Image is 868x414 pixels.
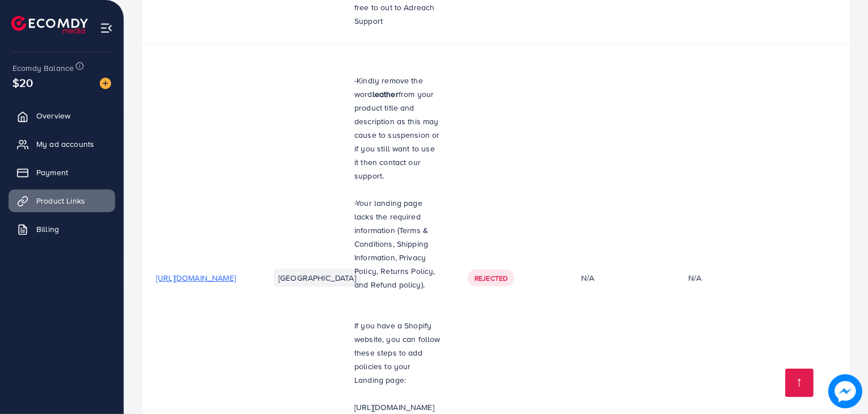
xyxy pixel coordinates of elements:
[354,196,441,292] p: -Your landing page lacks the required information (Terms & Conditions, Shipping Information, Priv...
[581,272,661,284] div: N/A
[11,16,88,33] img: logo
[475,273,507,283] span: Rejected
[12,74,33,91] span: $20
[274,269,361,287] li: [GEOGRAPHIC_DATA]
[828,374,862,408] img: image
[100,78,111,89] img: image
[9,133,115,155] a: My ad accounts
[9,218,115,240] a: Billing
[9,104,115,127] a: Overview
[36,195,85,206] span: Product Links
[354,319,441,387] p: If you have a Shopify website, you can follow these steps to add policies to your Landing page:
[36,167,68,178] span: Payment
[372,88,399,100] strong: leather
[100,22,113,35] img: menu
[9,161,115,184] a: Payment
[688,272,701,284] div: N/A
[36,110,70,121] span: Overview
[354,74,441,183] p: -Kindly remove the word from your product title and description as this may cause to suspension o...
[36,138,94,150] span: My ad accounts
[12,62,74,74] span: Ecomdy Balance
[156,272,236,284] span: [URL][DOMAIN_NAME]
[36,223,59,235] span: Billing
[354,400,441,414] p: [URL][DOMAIN_NAME]
[9,189,115,212] a: Product Links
